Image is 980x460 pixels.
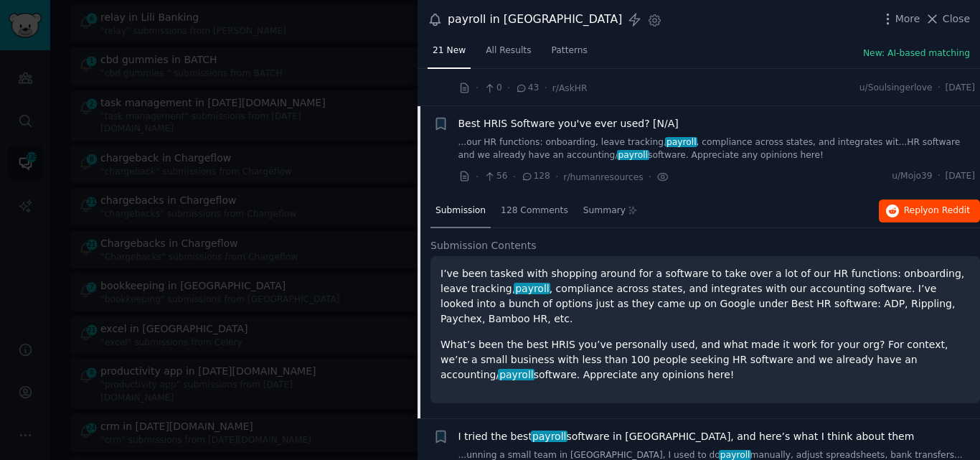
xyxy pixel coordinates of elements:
span: · [555,169,558,184]
span: u/Soulsingerlove [859,82,933,95]
span: Close [943,11,970,27]
span: · [938,170,941,183]
span: All Results [486,44,531,57]
a: All Results [481,39,536,69]
span: payroll [498,369,534,380]
p: I’ve been tasked with shopping around for a software to take over a lot of our HR functions: onbo... [440,266,970,327]
span: · [476,169,479,184]
span: payroll [514,283,550,294]
span: payroll [531,431,567,442]
span: r/humanresources [563,172,643,182]
span: 128 Comments [501,205,568,217]
button: More [880,11,920,27]
span: 0 [484,82,501,95]
p: What’s been the best HRIS you’ve personally used, and what made it work for your org? For context... [440,337,970,382]
button: Close [925,11,970,27]
button: New: AI-based matching [863,47,970,60]
span: [DATE] [946,170,975,183]
a: I tried the bestpayrollsoftware in [GEOGRAPHIC_DATA], and here’s what I think about them [458,429,915,444]
span: · [507,80,510,95]
span: [DATE] [946,82,975,95]
span: 128 [521,170,550,183]
span: · [476,80,479,95]
a: ...our HR functions: onboarding, leave tracking,payroll, compliance across states, and integrates... [458,136,976,161]
span: · [513,169,516,184]
span: More [895,11,920,27]
span: r/AskHR [552,83,588,93]
span: Summary [583,205,626,217]
span: · [649,169,651,184]
span: · [938,82,941,95]
span: Submission [435,205,486,217]
span: 21 New [433,44,466,57]
span: Patterns [552,44,588,57]
span: Submission Contents [430,238,537,253]
span: on Reddit [928,205,970,215]
span: payroll [665,137,697,147]
span: · [544,80,547,95]
a: 21 New [428,39,471,69]
span: 56 [484,170,507,183]
a: Patterns [547,39,593,69]
span: payroll [719,450,751,460]
button: Replyon Reddit [879,200,980,222]
span: payroll [617,150,649,160]
div: payroll in [GEOGRAPHIC_DATA] [448,11,622,29]
span: Reply [904,205,970,217]
a: Best HRIS Software you've ever used? [N/A] [458,116,679,131]
span: u/Mojo39 [892,170,932,183]
span: 43 [515,82,539,95]
span: I tried the best software in [GEOGRAPHIC_DATA], and here’s what I think about them [458,429,915,444]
